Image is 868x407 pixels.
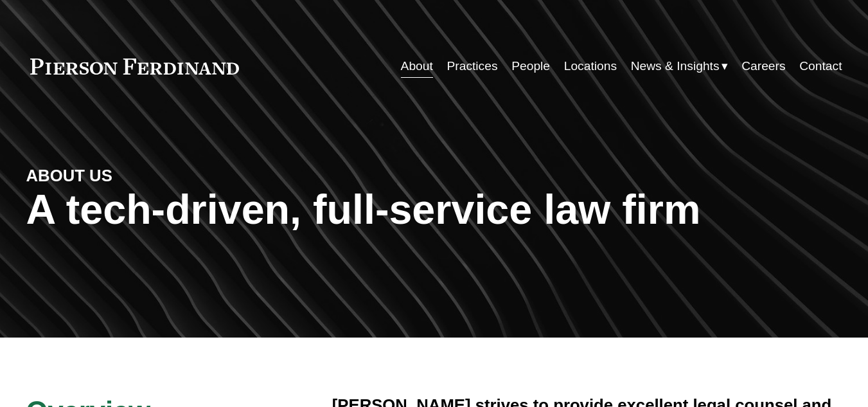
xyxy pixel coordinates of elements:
[447,54,497,78] a: Practices
[564,54,617,78] a: Locations
[511,54,550,78] a: People
[631,55,720,78] span: News & Insights
[741,54,785,78] a: Careers
[631,54,728,78] a: folder dropdown
[799,54,842,78] a: Contact
[26,167,112,185] strong: ABOUT US
[401,54,433,78] a: About
[26,186,842,233] h1: A tech-driven, full-service law firm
